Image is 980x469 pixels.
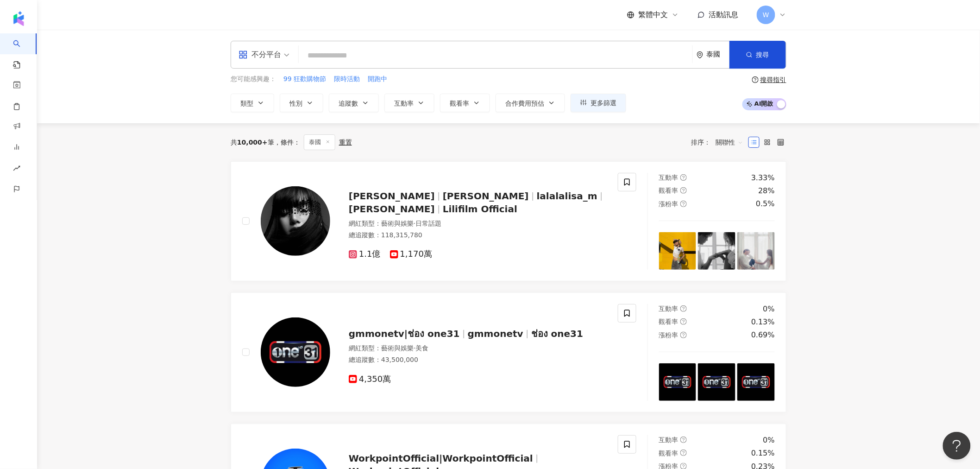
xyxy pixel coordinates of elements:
span: appstore [239,50,248,59]
div: 共 筆 [231,139,274,146]
img: post-image [659,363,697,401]
iframe: Help Scout Beacon - Open [943,432,971,460]
button: 追蹤數 [329,94,379,112]
span: 性別 [289,100,302,107]
span: 活動訊息 [709,10,738,19]
span: 藝術與娛樂 [381,220,414,227]
span: 類型 [240,100,253,107]
img: post-image [698,232,735,270]
span: 更多篩選 [591,99,616,107]
span: 繁體中文 [638,10,668,20]
a: KOL Avatar[PERSON_NAME][PERSON_NAME]lalalalisa_m[PERSON_NAME]Lilifilm Official網紅類型：藝術與娛樂·日常話題總追蹤數... [231,161,786,281]
img: KOL Avatar [261,317,330,387]
a: KOL Avatargmmonetv|ช่อง one31gmmonetvช่อง one31網紅類型：藝術與娛樂·美食總追蹤數：43,500,0004,350萬互動率question-circ... [231,292,786,412]
div: 0% [763,435,775,445]
img: post-image [737,363,775,401]
span: 開跑中 [368,75,387,84]
img: logo icon [11,11,26,26]
span: 漲粉率 [659,331,678,339]
span: 條件 ： [274,139,300,146]
span: 1,170萬 [390,249,433,259]
div: 搜尋指引 [760,76,786,83]
button: 觀看率 [440,94,490,112]
span: rise [13,159,20,180]
img: post-image [737,232,775,270]
button: 開跑中 [367,74,388,84]
div: 總追蹤數 ： 118,315,780 [349,231,607,240]
span: question-circle [680,332,687,338]
span: [PERSON_NAME] [443,190,529,202]
div: 總追蹤數 ： 43,500,000 [349,355,607,365]
button: 99 狂歡購物節 [283,74,327,84]
div: 0.13% [751,317,775,327]
span: · [414,344,415,352]
span: 觀看率 [659,318,678,325]
button: 互動率 [384,94,434,112]
span: 藝術與娛樂 [381,344,414,352]
span: gmmonetv [468,328,523,339]
div: 網紅類型 ： [349,344,607,353]
span: 限時活動 [334,75,360,84]
div: 0.15% [751,448,775,458]
div: 0.69% [751,330,775,340]
button: 搜尋 [729,41,786,69]
span: [PERSON_NAME] [349,203,435,215]
span: 漲粉率 [659,200,678,208]
span: 4,350萬 [349,374,391,384]
span: question-circle [680,187,687,194]
span: 觀看率 [450,100,469,107]
span: 關聯性 [716,135,743,150]
span: 互動率 [394,100,414,107]
div: 不分平台 [239,47,281,62]
span: 互動率 [659,305,678,312]
div: 排序： [691,135,748,150]
span: 99 狂歡購物節 [283,75,326,84]
span: environment [697,51,704,58]
span: question-circle [752,76,759,83]
span: 觀看率 [659,187,678,194]
span: [PERSON_NAME] [349,190,435,202]
span: · [414,220,415,227]
img: post-image [698,363,735,401]
button: 更多篩選 [571,94,626,112]
button: 類型 [231,94,274,112]
span: question-circle [680,174,687,181]
button: 性別 [280,94,323,112]
span: 互動率 [659,436,678,444]
span: question-circle [680,305,687,312]
a: search [13,33,31,70]
img: post-image [659,232,697,270]
span: 您可能感興趣： [231,75,276,84]
div: 0% [763,304,775,314]
span: WorkpointOfficial|WorkpointOfficial [349,453,533,464]
span: question-circle [680,201,687,207]
span: 搜尋 [756,51,769,58]
div: 0.5% [756,199,775,209]
span: 追蹤數 [339,100,358,107]
span: 互動率 [659,174,678,181]
div: 3.33% [751,173,775,183]
span: W [763,10,769,20]
button: 合作費用預估 [496,94,565,112]
span: 10,000+ [237,139,268,146]
span: 日常話題 [415,220,441,227]
span: question-circle [680,318,687,325]
div: 28% [758,186,775,196]
div: 泰國 [706,51,729,58]
span: 美食 [415,344,428,352]
span: Lilifilm Official [443,203,517,215]
span: 觀看率 [659,450,678,457]
div: 重置 [339,139,352,146]
button: 限時活動 [333,74,360,84]
span: 1.1億 [349,249,381,259]
span: lalalalisa_m [537,190,597,202]
span: 合作費用預估 [505,100,544,107]
span: ช่อง one31 [531,328,583,339]
span: question-circle [680,437,687,443]
span: question-circle [680,450,687,456]
span: gmmonetv|ช่อง one31 [349,328,460,339]
img: KOL Avatar [261,186,330,256]
div: 網紅類型 ： [349,219,607,228]
span: 泰國 [304,134,335,150]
